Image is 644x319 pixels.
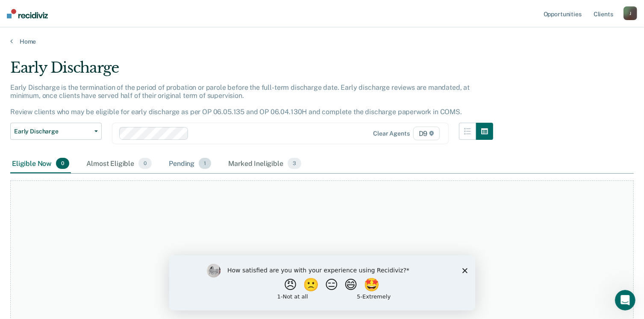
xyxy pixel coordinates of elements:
button: Early Discharge [10,123,102,140]
div: Early Discharge [10,59,493,83]
span: 0 [138,158,152,169]
div: Marked Ineligible3 [226,154,303,173]
div: Almost Eligible0 [85,154,153,173]
div: Pending1 [167,154,213,173]
span: 3 [288,158,301,169]
img: Recidiviz [7,9,48,18]
a: Home [10,38,634,45]
span: D9 [413,127,440,140]
span: Early Discharge [14,128,91,135]
div: At this time, there are no clients who are Eligible Now. Please navigate to one of the other tabs. [166,266,478,284]
div: Eligible Now0 [10,154,71,173]
span: 0 [56,158,69,169]
div: Clear agents [373,130,409,137]
p: Early Discharge is the termination of the period of probation or parole before the full-term disc... [10,83,470,116]
iframe: Survey by Kim from Recidiviz [169,255,475,310]
button: J [623,6,637,20]
iframe: Intercom live chat [615,290,635,310]
span: 1 [199,158,211,169]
